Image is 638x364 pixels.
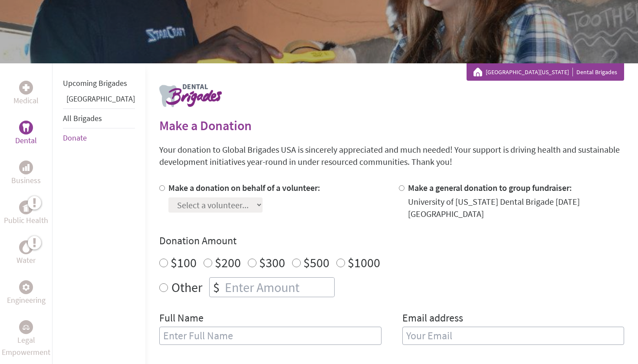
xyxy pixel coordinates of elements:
[23,164,30,171] img: Business
[402,327,625,345] input: Your Email
[15,134,37,147] p: Dental
[23,242,30,252] img: Water
[348,254,380,271] label: $1000
[2,320,50,358] a: Legal EmpowermentLegal Empowerment
[63,74,135,93] li: Upcoming Brigades
[15,121,37,147] a: DentalDental
[159,234,624,248] h4: Donation Amount
[23,84,30,91] img: Medical
[223,278,334,297] input: Enter Amount
[408,196,625,220] div: University of [US_STATE] Dental Brigade [DATE] [GEOGRAPHIC_DATA]
[19,121,33,134] div: Dental
[23,123,30,131] img: Dental
[19,320,33,334] div: Legal Empowerment
[215,254,241,271] label: $200
[4,214,48,226] p: Public Health
[16,254,36,266] p: Water
[171,277,202,297] label: Other
[16,240,36,266] a: WaterWater
[19,240,33,254] div: Water
[2,334,50,358] p: Legal Empowerment
[303,254,329,271] label: $500
[23,325,30,330] img: Legal Empowerment
[402,311,463,327] label: Email address
[19,81,33,95] div: Medical
[11,161,41,187] a: BusinessBusiness
[7,294,46,306] p: Engineering
[23,284,30,291] img: Engineering
[474,68,617,76] div: Dental Brigades
[159,144,624,168] p: Your donation to Global Brigades USA is sincerely appreciated and much needed! Your support is dr...
[159,327,381,345] input: Enter Full Name
[13,95,39,107] p: Medical
[159,311,204,327] label: Full Name
[168,182,320,193] label: Make a donation on behalf of a volunteer:
[19,280,33,294] div: Engineering
[4,200,48,226] a: Public HealthPublic Health
[259,254,285,271] label: $300
[408,182,572,193] label: Make a general donation to group fundraiser:
[63,133,87,143] a: Donate
[63,108,135,128] li: All Brigades
[66,94,135,104] a: [GEOGRAPHIC_DATA]
[171,254,197,271] label: $100
[63,113,102,123] a: All Brigades
[63,78,127,88] a: Upcoming Brigades
[210,278,223,297] div: $
[11,174,41,187] p: Business
[19,200,33,214] div: Public Health
[63,93,135,108] li: Greece
[159,84,222,107] img: logo-dental.png
[486,68,573,76] a: [GEOGRAPHIC_DATA][US_STATE]
[159,118,624,133] h2: Make a Donation
[63,128,135,148] li: Donate
[7,280,46,306] a: EngineeringEngineering
[13,81,39,107] a: MedicalMedical
[19,161,33,174] div: Business
[23,203,30,212] img: Public Health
